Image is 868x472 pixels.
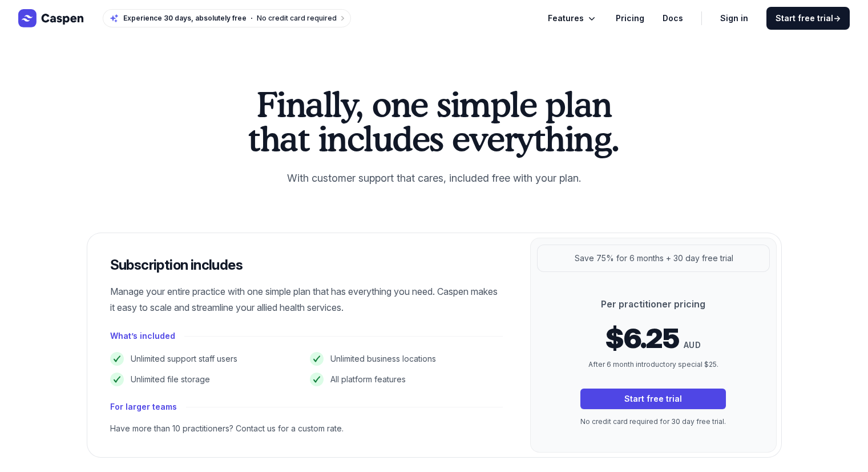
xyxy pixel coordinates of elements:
h4: What’s included [110,329,175,343]
span: $6.25 [605,325,679,352]
p: Save 75% for 6 months + 30 day free trial [575,251,733,265]
span: AUD [684,338,701,352]
p: With customer support that cares, included free with your plan. [243,169,626,187]
span: No credit card required [257,14,337,22]
a: Sign in [720,11,748,25]
a: Start free trial [766,7,850,30]
span: Start free trial [776,13,841,24]
a: Start free trial [580,389,726,409]
span: Experience 30 days, absolutely free [123,14,247,23]
p: Per practitioner pricing [580,297,726,311]
span: Features [548,11,584,25]
li: All platform features [310,373,503,386]
p: After 6 month introductory special $25. [580,359,726,370]
li: Unlimited file storage [110,373,303,386]
h4: For larger teams [110,400,177,414]
a: Pricing [616,11,644,25]
div: Have more than 10 practitioners? Contact us for a custom rate. [110,423,503,434]
li: Unlimited support staff users [110,352,303,366]
h2: Finally, one simple plan that includes everything. [243,87,626,155]
p: No credit card required for 30 day free trial. [580,416,726,427]
a: Docs [663,11,683,25]
p: Manage your entire practice with one simple plan that has everything you need. Caspen makes it ea... [110,283,503,315]
a: Experience 30 days, absolutely freeNo credit card required [103,9,351,27]
h3: Subscription includes [110,256,503,274]
span: → [833,13,841,23]
li: Unlimited business locations [310,352,503,366]
button: Features [548,11,597,25]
